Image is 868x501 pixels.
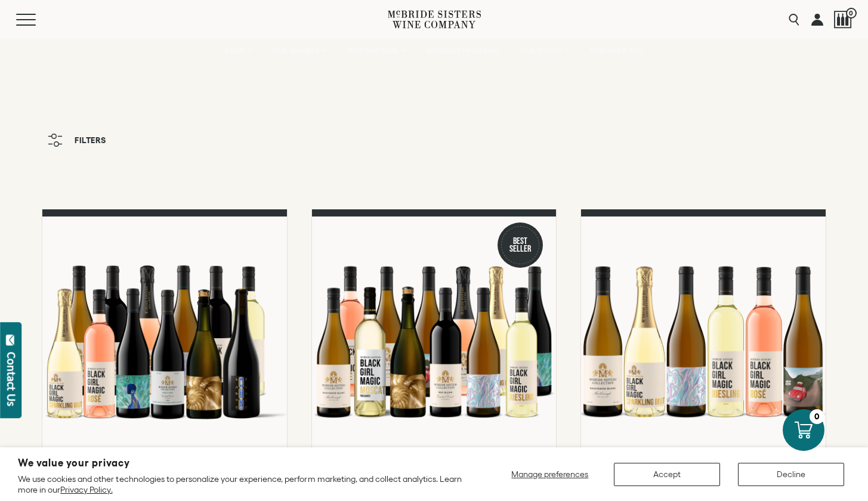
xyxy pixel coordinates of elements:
span: AFFILIATE PROGRAM [427,47,499,55]
button: Accept [614,463,720,486]
a: Privacy Policy. [60,485,112,494]
span: OUR STORY [520,47,562,55]
span: OUR BRANDS [273,47,319,55]
button: Filters [42,128,112,153]
button: Mobile Menu Trigger [16,14,59,26]
span: Manage preferences [511,469,588,479]
a: OUR BRANDS [265,39,333,63]
span: Filters [75,136,106,144]
button: Manage preferences [504,463,596,486]
a: OUR STORY [512,39,576,63]
div: Contact Us [5,352,17,406]
button: Decline [738,463,844,486]
a: FIND NEAR YOU [582,39,651,63]
div: 0 [810,409,824,424]
a: JOIN THE CLUB [339,39,413,63]
span: 0 [846,8,857,18]
p: We use cookies and other technologies to personalize your experience, perform marketing, and coll... [18,474,462,495]
span: FIND NEAR YOU [590,47,644,55]
a: AFFILIATE PROGRAM [419,39,507,63]
span: SHOP [225,47,245,55]
a: SHOP [217,39,259,63]
h2: We value your privacy [18,458,462,468]
span: JOIN THE CLUB [347,47,399,55]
